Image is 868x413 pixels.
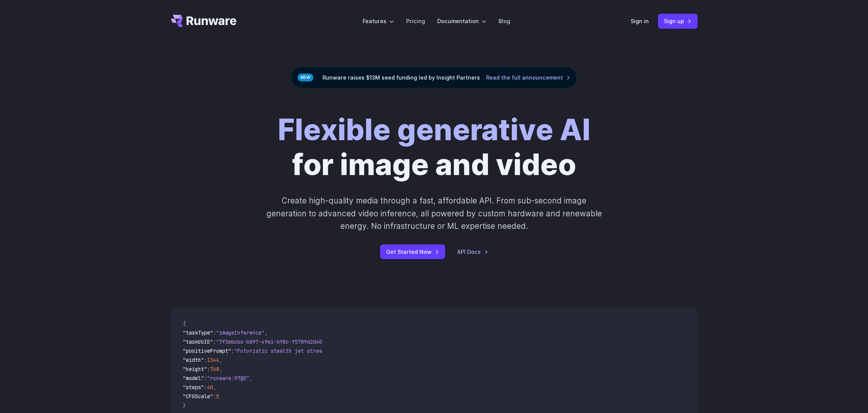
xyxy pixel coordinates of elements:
div: Runware raises $13M seed funding led by Insight Partners [291,67,577,88]
span: "model" [183,375,204,382]
span: { [183,320,186,327]
a: Go to / [171,15,237,27]
strong: Flexible generative AI [278,112,591,147]
a: Sign in [631,17,649,25]
span: "width" [183,357,204,363]
span: , [219,357,222,363]
span: "7f3ebcb6-b897-49e1-b98c-f5789d2d40d7" [216,338,331,345]
span: : [204,384,207,391]
span: , [249,375,252,382]
span: 768 [210,366,219,372]
a: Pricing [406,17,425,25]
span: , [213,384,216,391]
span: : [213,393,216,400]
span: "Futuristic stealth jet streaking through a neon-lit cityscape with glowing purple exhaust" [234,347,510,354]
a: API Docs [457,247,488,256]
span: , [265,329,268,336]
span: "positivePrompt" [183,347,231,354]
a: Blog [499,17,510,25]
a: Get Started Now [380,244,445,259]
span: "taskType" [183,329,213,336]
span: "imageInference" [216,329,265,336]
label: Features [363,17,394,25]
span: "height" [183,366,207,372]
label: Documentation [437,17,486,25]
span: , [219,366,222,372]
span: 1344 [207,357,219,363]
a: Read the full announcement [486,73,570,82]
span: } [183,402,186,409]
span: : [204,357,207,363]
span: "steps" [183,384,204,391]
span: 5 [216,393,219,400]
span: "runware:97@2" [207,375,249,382]
span: : [213,329,216,336]
span: : [231,347,234,354]
span: "CFGScale" [183,393,213,400]
span: "taskUUID" [183,338,213,345]
span: : [204,375,207,382]
span: 40 [207,384,213,391]
span: : [207,366,210,372]
span: : [213,338,216,345]
p: Create high-quality media through a fast, affordable API. From sub-second image generation to adv... [265,194,603,232]
a: Sign up [658,14,698,28]
h1: for image and video [278,113,591,182]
